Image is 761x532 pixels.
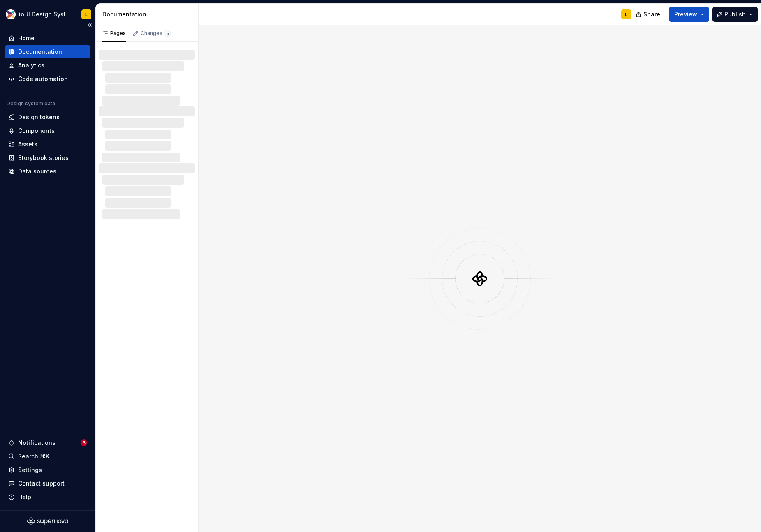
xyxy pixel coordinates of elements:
[18,34,35,42] div: Home
[5,151,90,164] a: Storybook stories
[6,9,16,19] img: 29c53f4a-e651-4209-9578-40d578870ae6.png
[18,61,44,69] div: Analytics
[141,30,171,37] div: Changes
[18,140,37,148] div: Assets
[5,436,90,449] button: Notifications3
[164,30,171,37] span: 5
[5,138,90,151] a: Assets
[674,10,697,19] span: Preview
[18,452,49,460] div: Search ⌘K
[5,165,90,178] a: Data sources
[625,11,627,18] div: L
[102,10,195,19] div: Documentation
[27,517,68,525] svg: Supernova Logo
[5,72,90,86] a: Code automation
[18,113,60,121] div: Design tokens
[5,32,90,45] a: Home
[712,7,758,22] button: Publish
[669,7,709,22] button: Preview
[5,45,90,58] a: Documentation
[18,479,65,488] div: Contact support
[18,75,68,83] div: Code automation
[19,10,72,19] div: ioUI Design System
[18,439,56,447] div: Notifications
[724,10,746,19] span: Publish
[81,439,87,446] span: 3
[84,19,95,31] button: Collapse sidebar
[85,11,88,18] div: L
[643,10,660,19] span: Share
[18,493,31,501] div: Help
[5,124,90,137] a: Components
[5,463,90,476] a: Settings
[18,127,55,135] div: Components
[5,450,90,463] button: Search ⌘K
[18,154,69,162] div: Storybook stories
[2,5,94,23] button: ioUI Design SystemL
[5,111,90,124] a: Design tokens
[102,30,126,37] div: Pages
[5,59,90,72] a: Analytics
[5,477,90,490] button: Contact support
[18,48,62,56] div: Documentation
[18,167,56,176] div: Data sources
[5,490,90,504] button: Help
[631,7,666,22] button: Share
[7,100,55,107] div: Design system data
[18,466,42,474] div: Settings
